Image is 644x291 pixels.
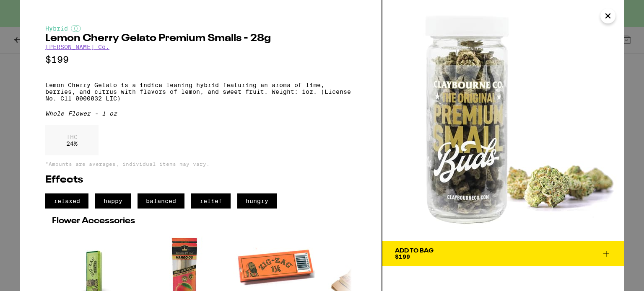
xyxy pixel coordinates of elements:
span: hungry [237,193,277,209]
button: Close [600,8,615,23]
p: $199 [45,54,356,65]
span: happy [95,193,131,209]
span: relaxed [45,193,88,209]
span: relief [191,193,231,209]
h2: Effects [45,175,356,185]
button: Add To Bag$199 [382,241,624,266]
p: *Amounts are averages, individual items may vary. [45,161,356,167]
div: Add To Bag [395,248,434,254]
h2: Lemon Cherry Gelato Premium Smalls - 28g [45,33,356,44]
div: 24 % [45,125,99,155]
div: Hybrid [45,25,356,32]
p: Lemon Cherry Gelato is a indica leaning hybrid featuring an aroma of lime, berries, and citrus wi... [45,82,356,102]
a: [PERSON_NAME] Co. [45,44,109,50]
img: hybridColor.svg [71,25,81,32]
p: THC [66,134,78,140]
h2: Flower Accessories [52,217,350,225]
div: Whole Flower - 1 oz [45,110,356,117]
span: $199 [395,253,410,260]
span: Hi. Need any help? [5,6,60,13]
span: balanced [138,193,184,209]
